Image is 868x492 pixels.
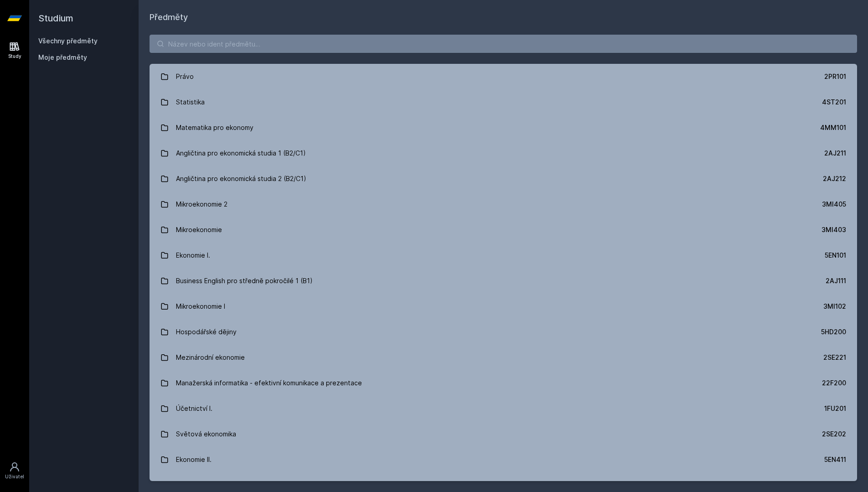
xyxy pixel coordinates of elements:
div: Uživatel [5,473,24,480]
a: Účetnictví I. 1FU201 [150,396,857,421]
div: 2SE221 [823,353,846,362]
div: 3MI102 [823,302,846,311]
a: Mikroekonomie 3MI403 [150,217,857,243]
div: 3MI405 [822,200,846,209]
a: Ekonomie I. 5EN101 [150,243,857,268]
div: 5HD200 [821,327,846,337]
div: 2AJ111 [826,276,846,285]
div: Angličtina pro ekonomická studia 2 (B2/C1) [176,170,306,188]
div: Mikroekonomie I [176,297,225,316]
div: 1FU201 [824,404,846,413]
div: Ekonomie II. [176,451,212,469]
div: Mezinárodní ekonomie [176,348,245,367]
div: 2AJ212 [823,174,846,183]
div: Mikroekonomie 2 [176,195,227,213]
a: Manažerská informatika - efektivní komunikace a prezentace 22F200 [150,370,857,396]
a: Uživatel [2,457,27,485]
div: Matematika pro ekonomy [176,119,253,137]
div: Mikroekonomie [176,221,222,239]
a: Ekonomie II. 5EN411 [150,447,857,472]
div: 5EN101 [825,251,846,260]
div: Business English pro středně pokročilé 1 (B1) [176,272,313,290]
div: 5EN102 [823,481,846,490]
div: 22F200 [822,378,846,388]
a: Angličtina pro ekonomická studia 1 (B2/C1) 2AJ211 [150,140,857,166]
a: Angličtina pro ekonomická studia 2 (B2/C1) 2AJ212 [150,166,857,192]
a: Matematika pro ekonomy 4MM101 [150,115,857,140]
div: 4ST201 [822,98,846,107]
div: Manažerská informatika - efektivní komunikace a prezentace [176,374,362,392]
div: 4MM101 [820,123,846,132]
div: Hospodářské dějiny [176,323,237,341]
a: Mikroekonomie I 3MI102 [150,294,857,319]
div: 2AJ211 [824,149,846,158]
div: 3MI403 [821,225,846,234]
a: Mikroekonomie 2 3MI405 [150,192,857,217]
a: Světová ekonomika 2SE202 [150,421,857,447]
div: Angličtina pro ekonomická studia 1 (B2/C1) [176,144,306,162]
div: Účetnictví I. [176,399,212,418]
a: Business English pro středně pokročilé 1 (B1) 2AJ111 [150,268,857,294]
div: Ekonomie I. [176,246,210,264]
div: 2SE202 [822,430,846,439]
a: Mezinárodní ekonomie 2SE221 [150,345,857,370]
div: 5EN411 [824,455,846,464]
a: Statistika 4ST201 [150,89,857,115]
a: Hospodářské dějiny 5HD200 [150,319,857,345]
div: Statistika [176,93,205,111]
div: Světová ekonomika [176,425,236,443]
